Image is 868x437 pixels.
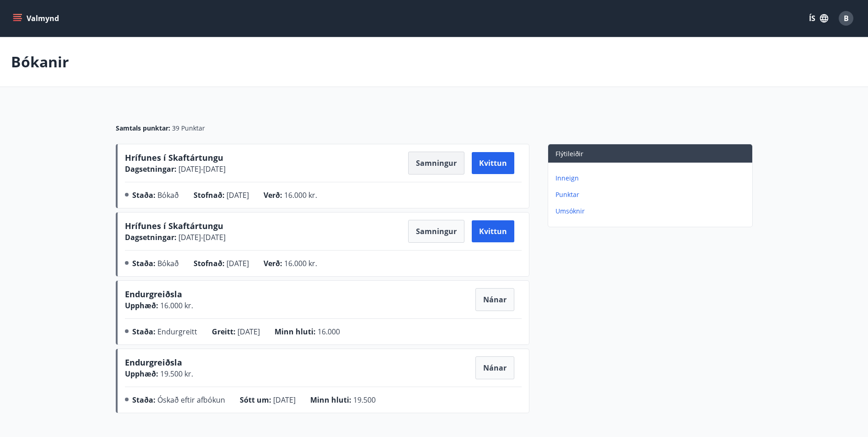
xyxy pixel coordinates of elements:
button: Nánar [475,288,514,311]
button: Nánar [475,356,514,379]
span: [DATE] - [DATE] [177,164,226,174]
span: Flýtileiðir [555,149,583,158]
span: Staða : [132,258,156,268]
span: 39 Punktar [172,124,205,133]
span: 16.000 kr. [284,190,317,200]
span: Endurgreiðsla [125,357,182,371]
p: Bókanir [11,52,69,72]
span: 19.500 [353,395,376,405]
span: [DATE] [226,258,249,268]
p: Punktar [555,190,749,199]
span: Upphæð : [125,369,158,379]
span: 16.000 kr. [284,258,317,268]
span: Upphæð : [125,300,158,311]
span: Endurgreitt [157,327,197,337]
button: Samningur [408,220,464,243]
span: 19.500 kr. [158,369,193,379]
span: Sótt um : [240,395,271,405]
span: Stofnað : [194,190,225,200]
p: Umsóknir [555,207,749,216]
span: Bókað [157,190,179,200]
span: Minn hluti : [310,395,351,405]
span: Verð : [264,258,282,268]
span: Endurgreiðsla [125,289,182,303]
span: Óskað eftir afbókun [157,395,225,405]
span: Staða : [132,395,156,405]
span: Staða : [132,327,156,337]
span: 16.000 [318,327,340,337]
button: B [835,7,857,29]
button: menu [11,10,63,27]
span: Hrífunes í Skaftártungu [125,220,223,231]
span: B [844,13,849,23]
span: Staða : [132,190,156,200]
span: [DATE] - [DATE] [177,232,226,242]
span: 16.000 kr. [158,300,193,311]
span: Verð : [264,190,282,200]
span: [DATE] [237,327,260,337]
span: [DATE] [226,190,249,200]
p: Inneign [555,174,749,183]
button: Samningur [408,152,464,175]
button: Kvittun [472,220,514,242]
span: Hrífunes í Skaftártungu [125,152,223,163]
span: Stofnað : [194,258,225,268]
button: ÍS [804,10,833,27]
span: Dagsetningar : [125,164,177,174]
span: Bókað [157,258,179,268]
button: Kvittun [472,152,514,174]
span: [DATE] [273,395,296,405]
span: Minn hluti : [275,327,316,337]
span: Greitt : [212,327,236,337]
span: Dagsetningar : [125,232,177,242]
span: Samtals punktar : [116,124,170,133]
